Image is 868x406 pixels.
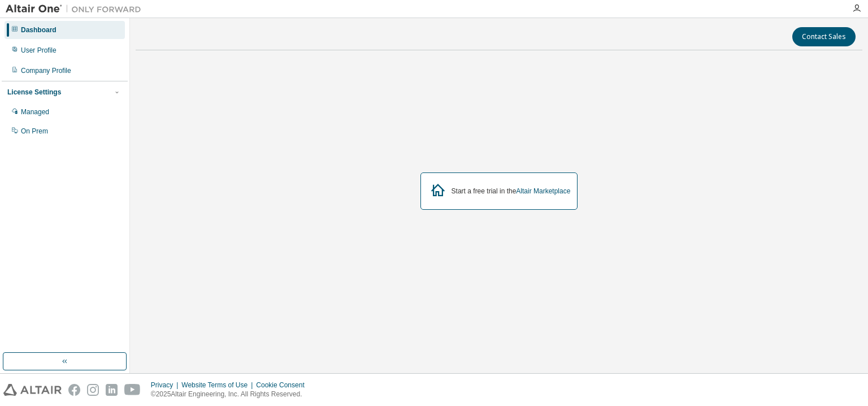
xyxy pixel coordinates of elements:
[21,66,71,75] div: Company Profile
[792,27,856,46] button: Contact Sales
[3,384,62,396] img: altair_logo.svg
[21,127,48,136] div: On Prem
[181,381,256,390] div: Website Terms of Use
[151,381,181,390] div: Privacy
[21,107,49,116] div: Managed
[124,384,141,396] img: youtube.svg
[7,88,61,97] div: License Settings
[256,381,311,390] div: Cookie Consent
[6,3,147,15] img: Altair One
[516,187,570,195] a: Altair Marketplace
[68,384,80,396] img: facebook.svg
[21,25,57,34] div: Dashboard
[452,187,571,196] div: Start a free trial in the
[21,46,57,55] div: User Profile
[106,384,118,396] img: linkedin.svg
[151,390,311,399] p: © 2025 Altair Engineering, Inc. All Rights Reserved.
[87,384,99,396] img: instagram.svg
